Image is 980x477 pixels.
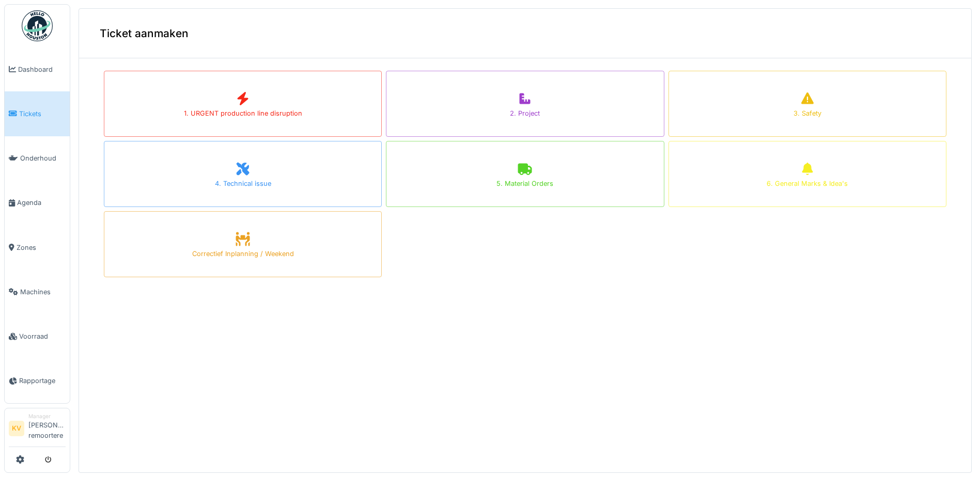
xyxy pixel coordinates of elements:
a: Dashboard [5,47,70,91]
div: Correctief Inplanning / Weekend [192,249,294,259]
div: Manager [28,412,66,420]
span: Voorraad [19,331,66,341]
a: KV Manager[PERSON_NAME] remoortere [9,412,66,447]
div: 6. General Marks & Idea's [767,179,848,188]
div: 2. Project [510,108,540,118]
span: Zones [17,243,66,252]
div: 5. Material Orders [496,179,553,188]
div: 1. URGENT production line disruption [184,108,302,118]
a: Voorraad [5,314,70,359]
div: 4. Technical issue [215,179,271,188]
a: Onderhoud [5,136,70,181]
a: Agenda [5,181,70,225]
div: Ticket aanmaken [79,9,971,58]
span: Agenda [17,198,66,208]
li: [PERSON_NAME] remoortere [28,412,66,444]
div: 3. Safety [794,108,821,118]
span: Dashboard [18,65,66,74]
span: Onderhoud [20,153,66,163]
img: Badge_color-CXgf-gQk.svg [22,10,53,41]
li: KV [9,421,24,436]
a: Machines [5,269,70,314]
span: Rapportage [19,376,66,386]
a: Tickets [5,91,70,136]
span: Machines [20,287,66,297]
a: Zones [5,225,70,269]
a: Rapportage [5,359,70,403]
span: Tickets [19,109,66,119]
